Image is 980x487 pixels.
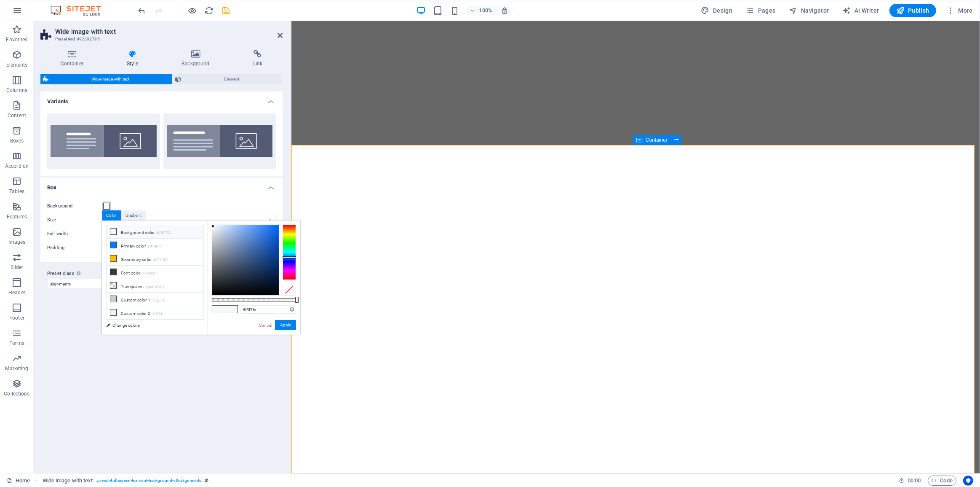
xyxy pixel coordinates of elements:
span: Code [932,476,953,486]
button: save [221,5,231,16]
small: #F5F7FA [157,230,171,236]
small: #FFC107 [154,257,168,263]
button: Design [698,4,736,17]
span: Element [184,74,280,84]
p: Elements [6,62,28,68]
h6: 100% [479,5,492,16]
li: Custom color 2 [107,306,203,320]
nav: breadcrumb [43,476,209,486]
button: Element [173,74,282,84]
button: Navigator [786,4,833,17]
p: Boxes [10,137,24,144]
li: Transparent [107,279,203,293]
h4: Box [40,178,283,193]
span: 00 00 [908,476,921,486]
span: #f5f7fa [225,306,238,313]
a: Cancel [258,322,273,328]
span: Publish [896,6,929,15]
label: Preset class [47,269,276,279]
a: Click to cancel selection. Double-click to open Pages [7,476,30,486]
span: Container [646,137,668,143]
div: Clear Color Selection [283,284,296,296]
label: Full width [47,229,102,239]
span: : [913,477,915,484]
label: Padding [47,243,102,253]
a: Change colors [102,320,200,331]
div: Color [102,210,121,221]
span: Design [701,6,733,15]
small: #f0f2f1 [152,311,164,317]
p: Tables [9,188,24,195]
button: Publish [889,4,936,17]
span: More [946,6,973,15]
li: Secondary color [107,252,203,266]
div: Design (Ctrl+Alt+Y) [698,4,736,17]
button: AI Writer [839,4,883,17]
p: Forms [9,340,24,347]
button: Code [928,476,956,486]
button: More [943,4,976,17]
small: #cacccb [152,298,165,304]
label: Size [47,218,102,222]
p: Footer [9,315,24,321]
i: Save (Ctrl+S) [222,6,231,16]
i: This element is a customizable preset [205,478,208,483]
small: #343A40 [142,271,155,277]
button: 100% [466,5,496,16]
p: Slider [11,264,24,271]
li: Custom color 1 [107,293,203,306]
h3: Preset #ed-992302795 [55,35,266,43]
p: Accordion [5,163,29,170]
span: Wide image with text [51,74,170,84]
label: Background [47,201,102,211]
span: . preset-fullscreen-text-and-background-v3-alignments [96,476,201,486]
span: #f5f7fa [212,306,225,313]
li: Background color [107,225,203,239]
p: Header [8,289,25,296]
p: Content [8,112,26,119]
p: Favorites [6,36,27,43]
p: Marketing [5,365,28,372]
small: #007BFF [148,244,162,250]
h6: Session time [899,476,921,486]
p: Columns [6,87,27,94]
h4: Container [40,50,107,67]
i: Undo: Move elements (Ctrl+Z) [137,6,147,16]
span: Pages [746,6,775,15]
small: rgba(0,0,0,.0) [146,284,166,290]
li: Primary color [107,239,203,252]
span: AI Writer [843,6,879,15]
button: Usercentrics [963,476,973,486]
h4: Background [162,50,233,67]
li: Font color [107,266,203,279]
p: Features [7,213,27,220]
button: reload [204,5,214,16]
h4: Variants [40,91,283,107]
h4: Style [107,50,162,67]
h2: Wide image with text [55,28,283,35]
button: Pages [742,4,779,17]
p: Images [8,239,26,245]
button: undo [137,5,147,16]
img: Editor Logo [48,5,112,16]
i: On resize automatically adjust zoom level to fit chosen device. [501,7,508,14]
span: Navigator [789,6,829,15]
div: Gradient [121,210,146,221]
button: Apply [275,320,296,330]
p: Collections [4,390,29,397]
h4: Link [233,50,283,67]
button: Wide image with text [40,74,172,84]
span: Click to select. Double-click to edit [43,476,93,486]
